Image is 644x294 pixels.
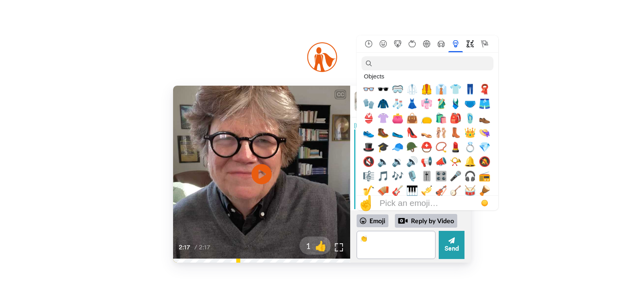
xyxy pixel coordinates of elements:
[357,231,436,259] textarea: 👏
[311,239,331,252] span: 👍
[299,240,311,251] span: 1
[299,236,331,255] button: 1👍
[350,117,471,130] div: [PERSON_NAME]
[335,90,345,99] div: CC
[395,214,457,228] div: Reply by Video
[355,92,374,111] img: Profile Image
[306,41,338,74] img: logo
[179,243,193,252] span: 2:17
[398,216,408,226] div: Reply by Video
[194,243,197,252] span: /
[357,214,388,227] div: Emoji
[199,243,213,252] span: 2:17
[439,231,464,259] button: Send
